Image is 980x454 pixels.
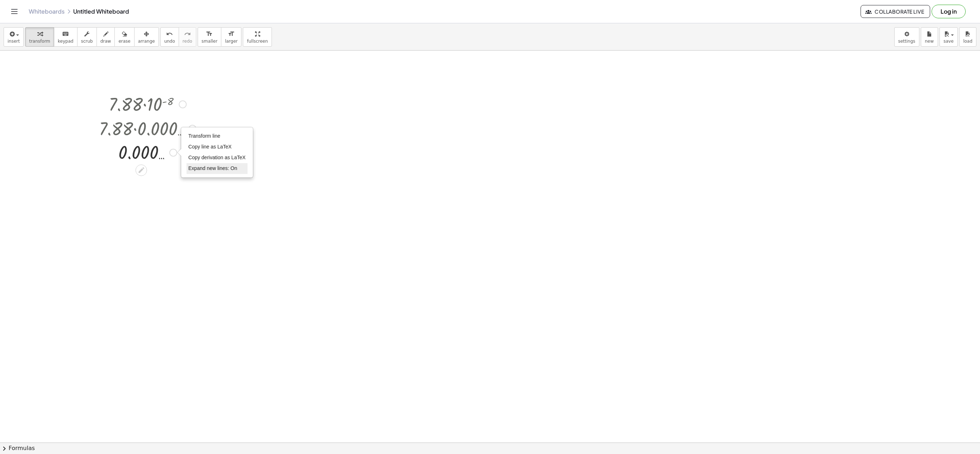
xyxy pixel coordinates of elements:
button: insert [4,27,24,47]
button: format_sizesmaller [198,27,221,47]
span: smaller [202,39,217,44]
i: keyboard [62,30,69,38]
span: arrange [138,39,155,44]
i: redo [184,30,191,38]
a: Whiteboards [29,8,65,15]
span: erase [118,39,130,44]
button: Collaborate Live [861,5,930,18]
button: settings [894,27,919,47]
button: erase [114,27,134,47]
button: undoundo [160,27,179,47]
i: format_size [206,30,213,38]
span: larger [225,39,237,44]
span: new [925,39,934,44]
button: load [959,27,976,47]
span: Collaborate Live [867,8,924,15]
span: Expand new lines: On [188,165,237,171]
span: draw [100,39,111,44]
span: keypad [58,39,74,44]
span: Copy line as LaTeX [188,144,232,150]
i: undo [166,30,173,38]
span: undo [164,39,175,44]
button: transform [25,27,54,47]
span: fullscreen [247,39,268,44]
span: Copy derivation as LaTeX [188,155,246,160]
span: transform [29,39,50,44]
button: redoredo [179,27,196,47]
button: scrub [77,27,97,47]
button: Log in [932,5,966,18]
i: format_size [228,30,235,38]
button: save [939,27,958,47]
span: save [943,39,953,44]
button: draw [96,27,115,47]
button: keyboardkeypad [54,27,77,47]
span: settings [898,39,915,44]
button: new [921,27,938,47]
span: Transform line [188,133,220,139]
span: load [963,39,972,44]
button: format_sizelarger [221,27,241,47]
button: arrange [134,27,159,47]
div: Edit math [136,165,147,176]
span: scrub [81,39,93,44]
button: Toggle navigation [9,6,20,17]
span: insert [8,39,20,44]
span: redo [183,39,192,44]
button: fullscreen [243,27,272,47]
